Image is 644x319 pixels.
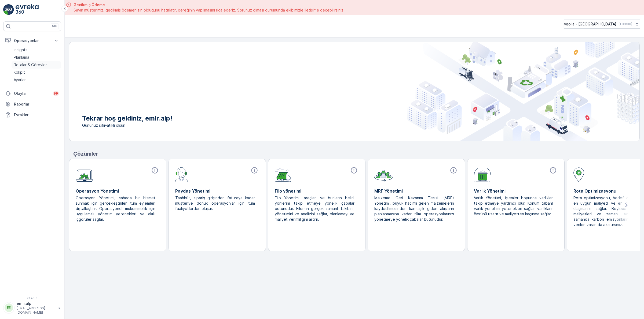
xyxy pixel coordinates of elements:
[74,2,345,7] span: Gecikmiş Ödeme
[275,188,359,194] p: Filo yönetimi
[14,38,50,43] p: Operasyonlar
[3,301,61,315] button: EEemir.alp[EMAIL_ADDRESS][DOMAIN_NAME]
[12,76,61,84] a: Ayarlar
[3,88,61,99] a: Olaylar99
[17,306,55,315] p: [EMAIL_ADDRESS][DOMAIN_NAME]
[175,167,188,182] img: module-icon
[374,188,458,194] p: MRF Yönetimi
[76,167,93,182] img: module-icon
[14,70,25,75] p: Kokpit
[14,112,59,118] p: Evraklar
[374,167,393,182] img: module-icon
[14,47,27,52] p: Insights
[474,167,491,182] img: module-icon
[474,195,554,217] p: Varlık Yönetimi, işlemler boyunca varlıkları takip etmeye yardımcı olur. Konum tabanlı varlık yön...
[12,46,61,54] a: Insights
[275,195,354,222] p: Filo Yönetimi, araçları ve bunların belirli yönlerini takip etmeye yönelik çabalar bütünüdür. Fil...
[12,61,61,69] a: Rotalar & Görevler
[14,62,47,67] p: Rotalar & Görevler
[564,21,616,27] p: Veolia - [GEOGRAPHIC_DATA]
[74,7,345,13] span: Sayın müşterimiz, gecikmiş ödemenizin olduğunu hatırlatır, gereğinin yapılmasını rica ederiz. Sor...
[3,4,14,15] img: logo
[3,297,61,300] span: v 1.49.0
[52,24,57,28] p: ⌘B
[474,188,558,194] p: Varlık Yönetimi
[564,20,640,29] button: Veolia - [GEOGRAPHIC_DATA](+03:00)
[619,22,632,26] p: ( +03:00 )
[17,301,55,306] p: emir.alp
[3,110,61,120] a: Evraklar
[76,188,160,194] p: Operasyon Yönetimi
[12,69,61,76] a: Kokpit
[573,167,584,182] img: module-icon
[14,77,26,82] p: Ayarlar
[407,42,639,141] img: city illustration
[14,91,49,96] p: Olaylar
[82,114,172,123] p: Tekrar hoş geldiniz, emir.alp!
[12,54,61,61] a: Planlama
[175,195,255,211] p: Taahhüt, sipariş girişinden faturaya kadar müşteriye dönük operasyonlar için tüm faaliyetlerden o...
[175,188,259,194] p: Paydaş Yönetimi
[3,99,61,110] a: Raporlar
[275,167,291,182] img: module-icon
[82,123,172,128] span: Gününüz sıfır-atıklı olsun
[76,195,155,222] p: Operasyon Yönetimi, sahada bir hizmet sunmak için gerçekleştirilen tüm eylemleri dijitalleştirir....
[16,4,39,15] img: logo_light-DOdMpM7g.png
[3,35,61,46] button: Operasyonlar
[73,150,640,158] p: Çözümler
[5,303,13,312] div: EE
[14,102,59,107] p: Raporlar
[54,91,58,96] p: 99
[374,195,454,222] p: Malzeme Geri Kazanım Tesisi (MRF) Yönetimi, büyük hacimli gelen malzemelerin kaydedilmesinden kar...
[14,55,29,60] p: Planlama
